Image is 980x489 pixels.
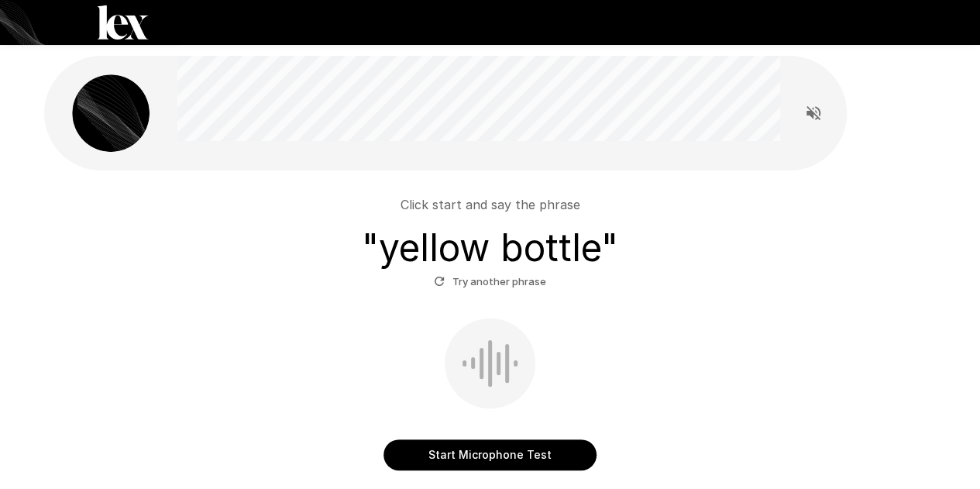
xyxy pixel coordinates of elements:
h3: " yellow bottle " [362,226,618,270]
button: Try another phrase [430,270,550,294]
img: lex_avatar2.png [72,74,150,152]
button: Start Microphone Test [383,439,597,470]
p: Click start and say the phrase [401,195,580,214]
button: Read questions aloud [798,98,829,129]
